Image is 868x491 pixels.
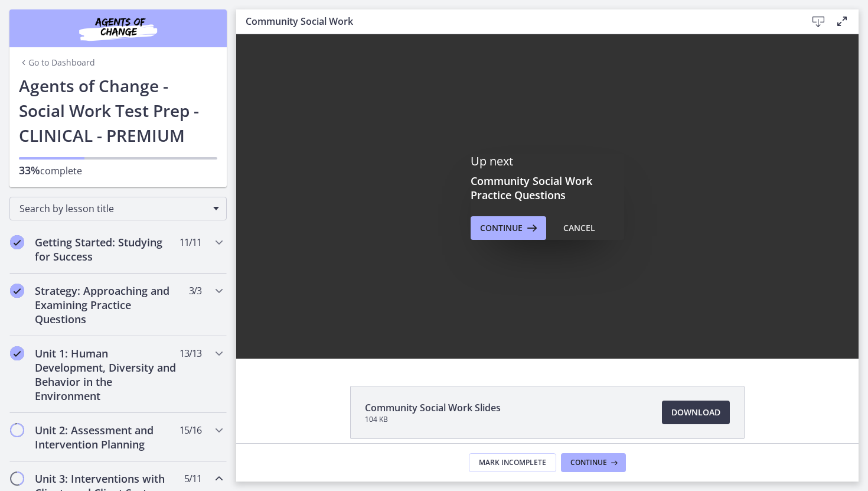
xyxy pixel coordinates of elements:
[19,73,217,148] h1: Agents of Change - Social Work Test Prep - CLINICAL - PREMIUM
[480,221,523,235] span: Continue
[10,284,24,298] i: Completed
[671,405,720,420] span: Download
[35,235,179,264] h2: Getting Started: Studying for Success
[10,346,24,360] i: Completed
[662,401,730,424] a: Download
[563,221,595,235] div: Cancel
[35,346,179,403] h2: Unit 1: Human Development, Diversity and Behavior in the Environment
[19,202,207,215] span: Search by lesson title
[19,163,40,177] span: 33%
[180,346,201,360] span: 13 / 13
[184,472,201,486] span: 5 / 11
[35,423,179,451] h2: Unit 2: Assessment and Intervention Planning
[246,14,788,28] h3: Community Social Work
[35,284,179,326] h2: Strategy: Approaching and Examining Practice Questions
[570,458,607,467] span: Continue
[479,458,546,467] span: Mark Incomplete
[469,453,556,472] button: Mark Incomplete
[47,14,189,43] img: Agents of Change
[19,163,217,178] p: complete
[561,453,626,472] button: Continue
[19,57,95,69] a: Go to Dashboard
[180,235,201,249] span: 11 / 11
[471,216,546,240] button: Continue
[9,197,227,220] div: Search by lesson title
[365,415,501,424] span: 104 KB
[471,174,624,202] h3: Community Social Work Practice Questions
[471,154,624,169] p: Up next
[189,284,201,298] span: 3 / 3
[180,423,201,437] span: 15 / 16
[554,216,605,240] button: Cancel
[10,235,24,249] i: Completed
[365,401,501,415] span: Community Social Work Slides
